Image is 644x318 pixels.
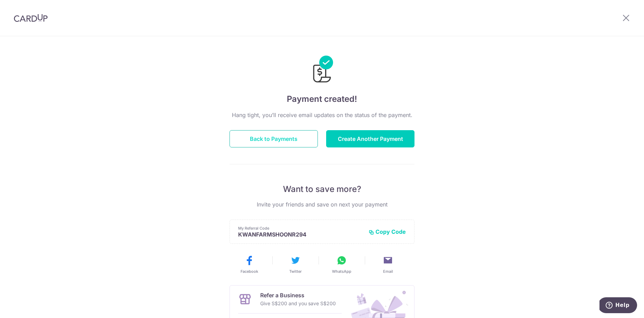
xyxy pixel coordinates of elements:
button: Copy Code [369,228,406,235]
p: My Referral Code [238,225,363,231]
img: Payments [311,56,333,85]
button: WhatsApp [321,255,362,274]
button: Facebook [229,255,270,274]
button: Twitter [275,255,316,274]
p: Give S$200 and you save S$200 [260,299,336,308]
iframe: Opens a widget where you can find more information [599,297,637,315]
h4: Payment created! [230,93,414,105]
span: WhatsApp [332,269,351,274]
p: Invite your friends and save on next your payment [230,200,414,209]
button: Create Another Payment [326,130,414,147]
p: Want to save more? [230,184,414,195]
span: Email [383,269,393,274]
button: Back to Payments [230,130,318,147]
span: Twitter [289,269,302,274]
p: Hang tight, you’ll receive email updates on the status of the payment. [230,111,414,119]
p: KWANFARMSHOONR294 [238,231,363,238]
img: CardUp [14,14,48,22]
span: Facebook [241,269,258,274]
p: Refer a Business [260,291,336,299]
button: Email [368,255,408,274]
